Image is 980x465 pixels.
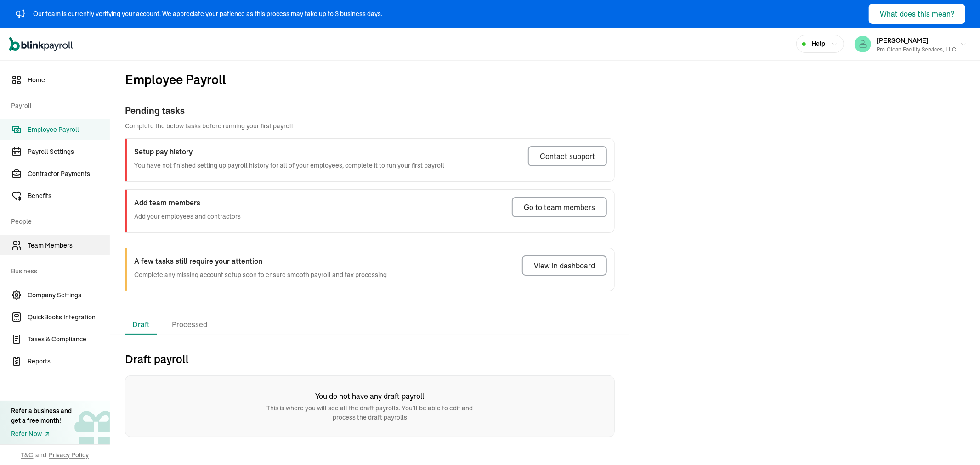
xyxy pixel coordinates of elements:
h2: Draft payroll [125,352,615,366]
button: [PERSON_NAME]Pro-Clean Facility Services, LLC [851,33,971,56]
div: Pending tasks [125,104,615,118]
h3: Add team members [134,197,241,208]
span: Benefits [28,191,110,201]
span: Taxes & Compliance [28,335,110,344]
button: What does this mean? [869,4,965,24]
p: Add your employees and contractors [134,212,241,221]
h6: You do not have any draft payroll [260,391,480,402]
h2: Employee Payroll [125,70,226,89]
p: You have not finished setting up payroll history for all of your employees, complete it to run yo... [134,161,444,170]
div: Our team is currently verifying your account. We appreciate your patience as this process may tak... [33,9,382,19]
button: View in dashboard [522,255,607,276]
span: Home [28,75,110,85]
div: View in dashboard [534,260,595,271]
div: Go to team members [524,202,595,213]
span: Payroll Settings [28,147,110,157]
button: Contact support [528,146,607,166]
div: Refer a business and get a free month! [11,406,72,425]
div: What does this mean? [880,8,954,19]
span: Privacy Policy [49,450,89,459]
span: T&C [21,450,34,459]
span: Reports [28,357,110,366]
iframe: Chat Widget [827,366,980,465]
span: Team Members [28,241,110,250]
button: Go to team members [512,197,607,217]
span: [PERSON_NAME] [877,36,929,45]
p: This is where you will see all the draft payrolls. You’ll be able to edit and process the draft p... [260,403,480,422]
a: Refer Now [11,429,72,439]
button: Help [796,35,844,53]
span: Company Settings [28,290,110,300]
span: Business [11,257,104,283]
h3: A few tasks still require your attention [134,255,387,267]
h3: Setup pay history [134,146,444,157]
span: Help [811,39,825,49]
nav: Global [9,31,73,57]
span: Contractor Payments [28,169,110,179]
span: QuickBooks Integration [28,312,110,322]
div: Pro-Clean Facility Services, LLC [877,45,956,54]
div: Contact support [540,151,595,162]
p: Complete any missing account setup soon to ensure smooth payroll and tax processing [134,270,387,280]
span: Complete the below tasks before running your first payroll [125,121,615,131]
li: Processed [164,315,215,335]
li: Draft [125,315,157,335]
span: Payroll [11,92,104,118]
span: Employee Payroll [28,125,110,135]
span: People [11,208,104,233]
